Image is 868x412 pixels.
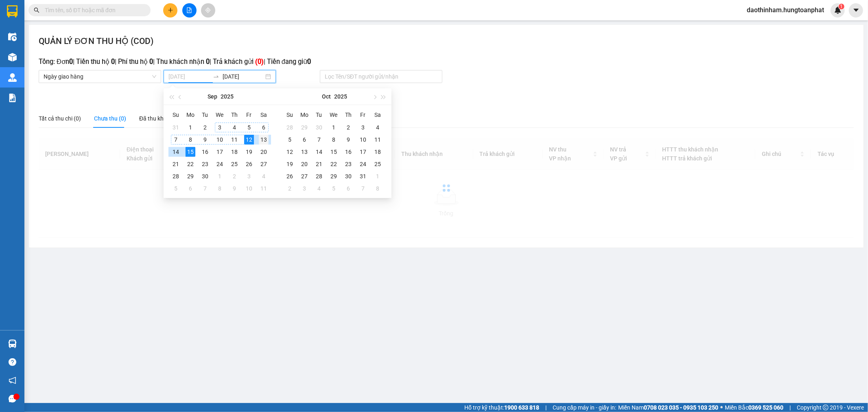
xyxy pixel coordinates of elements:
[300,159,309,169] div: 20
[230,159,239,169] div: 25
[39,35,153,48] h2: QUẢN LÝ ĐƠN THU HỘ (COD)
[343,159,353,169] div: 23
[356,108,370,121] th: Fr
[370,134,385,146] td: 2025-10-11
[343,171,353,181] div: 30
[244,171,254,181] div: 3
[329,123,339,132] div: 1
[312,121,326,134] td: 2025-09-30
[259,171,269,181] div: 4
[297,158,312,170] td: 2025-10-20
[69,58,73,66] b: 0
[168,7,173,13] span: plus
[242,146,256,158] td: 2025-09-19
[8,94,17,102] img: solution-icon
[39,57,854,67] h3: Tổng: Đơn | Tiền thu hộ | Phí thu hộ | Thu khách nhận | Trả khách gửi | Tiền đang giữ
[242,108,256,121] th: Fr
[356,134,370,146] td: 2025-10-10
[282,146,297,158] td: 2025-10-12
[343,147,353,157] div: 16
[282,182,297,195] td: 2025-11-02
[789,403,791,412] span: |
[300,184,309,193] div: 3
[341,170,356,182] td: 2025-10-30
[198,182,212,195] td: 2025-10-07
[358,171,368,181] div: 31
[300,147,309,157] div: 13
[326,158,341,170] td: 2025-10-22
[230,135,239,145] div: 11
[297,170,312,182] td: 2025-10-27
[242,182,256,195] td: 2025-10-10
[227,121,242,134] td: 2025-09-04
[314,171,324,181] div: 28
[221,88,234,105] button: 2025
[244,184,254,193] div: 10
[215,184,225,193] div: 8
[230,171,239,181] div: 2
[312,134,326,146] td: 2025-10-07
[358,159,368,169] div: 24
[356,146,370,158] td: 2025-10-17
[168,108,183,121] th: Su
[300,171,309,181] div: 27
[171,123,181,132] div: 31
[186,7,192,13] span: file-add
[227,182,242,195] td: 2025-10-09
[183,121,198,134] td: 2025-09-01
[300,135,309,145] div: 6
[208,88,217,105] button: Sep
[545,403,547,412] span: |
[840,4,843,9] span: 1
[183,182,198,195] td: 2025-10-06
[553,403,616,412] span: Cung cấp máy in - giấy in:
[329,184,339,193] div: 5
[215,171,225,181] div: 1
[740,5,831,15] span: daothinham.hungtoanphat
[198,170,212,182] td: 2025-09-30
[171,135,181,145] div: 7
[259,135,269,145] div: 13
[9,395,16,403] span: message
[329,135,339,145] div: 8
[244,135,254,145] div: 12
[171,159,181,169] div: 21
[168,182,183,195] td: 2025-10-05
[8,340,17,348] img: warehouse-icon
[186,159,195,169] div: 22
[171,184,181,193] div: 5
[212,158,227,170] td: 2025-09-24
[356,170,370,182] td: 2025-10-31
[259,159,269,169] div: 27
[213,73,219,80] span: swap-right
[314,184,324,193] div: 4
[227,146,242,158] td: 2025-09-18
[343,123,353,132] div: 2
[215,147,225,157] div: 17
[326,146,341,158] td: 2025-10-15
[186,135,195,145] div: 8
[314,147,324,157] div: 14
[200,135,210,145] div: 9
[285,135,295,145] div: 5
[343,184,353,193] div: 6
[322,88,331,105] button: Oct
[212,182,227,195] td: 2025-10-08
[849,3,863,18] button: caret-down
[282,108,297,121] th: Su
[314,123,324,132] div: 30
[183,146,198,158] td: 2025-09-15
[356,121,370,134] td: 2025-10-03
[215,135,225,145] div: 10
[373,171,383,181] div: 1
[370,158,385,170] td: 2025-10-25
[282,121,297,134] td: 2025-09-28
[370,182,385,195] td: 2025-11-08
[168,170,183,182] td: 2025-09-28
[186,147,195,157] div: 15
[242,121,256,134] td: 2025-09-05
[256,170,271,182] td: 2025-10-04
[853,7,860,14] span: caret-down
[373,123,383,132] div: 4
[285,123,295,132] div: 28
